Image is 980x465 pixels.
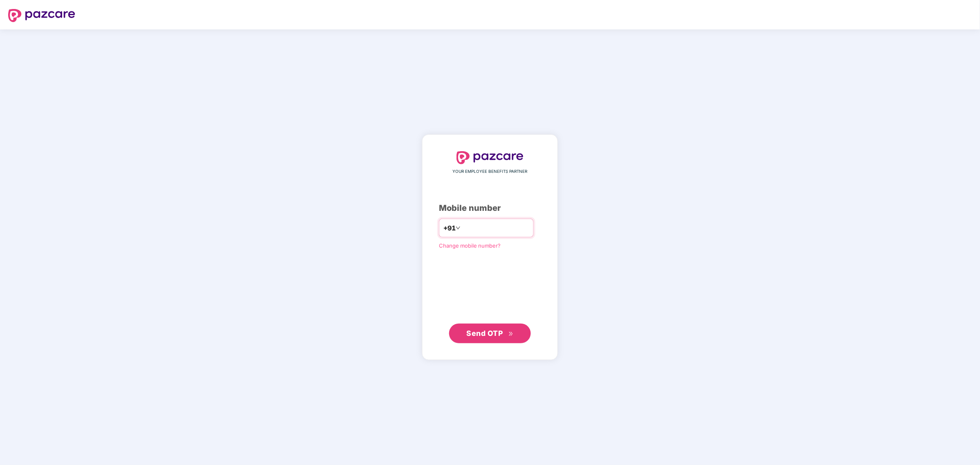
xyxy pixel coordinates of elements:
span: +91 [443,223,456,233]
img: logo [456,151,524,164]
button: Send OTPdouble-right [449,324,531,343]
span: double-right [508,331,514,337]
span: Send OTP [467,329,503,338]
div: Mobile number [439,202,541,215]
img: logo [8,9,75,22]
span: down [456,226,461,230]
a: Change mobile number? [439,242,501,249]
span: YOUR EMPLOYEE BENEFITS PARTNER [453,168,528,175]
